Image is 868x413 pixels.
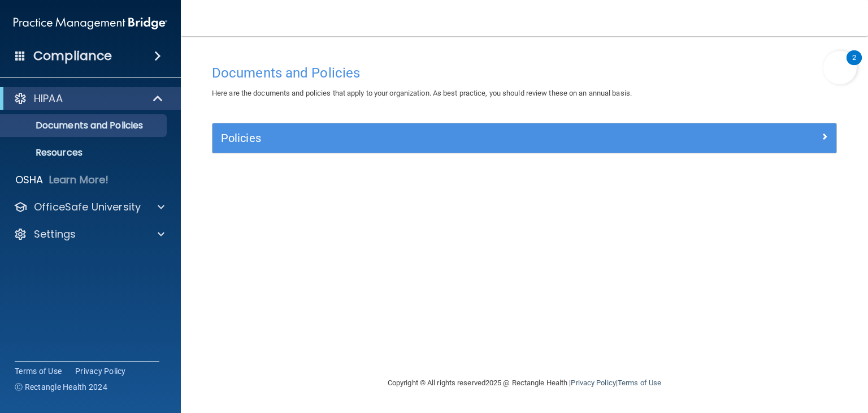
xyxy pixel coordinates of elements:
a: Policies [221,129,828,147]
h5: Policies [221,132,672,144]
img: PMB logo [14,12,167,35]
p: HIPAA [34,92,63,105]
span: Ⓒ Rectangle Health 2024 [15,381,107,393]
p: OSHA [15,173,44,187]
h4: Compliance [33,48,112,64]
a: Privacy Policy [75,365,126,377]
a: Terms of Use [618,378,661,387]
button: Open Resource Center, 2 new notifications [823,51,857,84]
a: HIPAA [14,92,164,105]
p: Documents and Policies [7,120,162,131]
p: Learn More! [49,173,109,187]
a: Privacy Policy [571,378,615,387]
a: Terms of Use [15,365,62,377]
span: Here are the documents and policies that apply to your organization. As best practice, you should... [212,89,632,97]
p: Resources [7,147,162,158]
a: Settings [14,227,164,241]
p: OfficeSafe University [34,200,141,214]
a: OfficeSafe University [14,200,164,214]
div: 2 [852,58,856,72]
p: Settings [34,227,76,241]
div: Copyright © All rights reserved 2025 @ Rectangle Health | | [318,365,731,401]
h4: Documents and Policies [212,66,837,80]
